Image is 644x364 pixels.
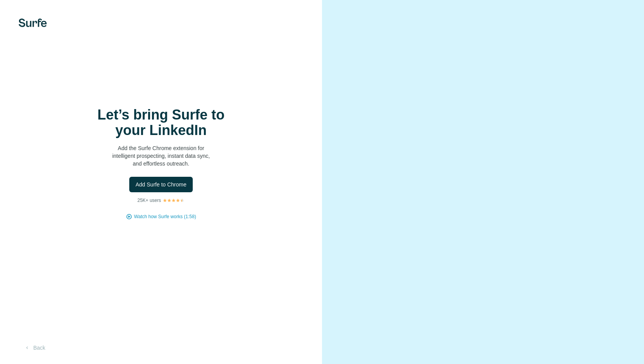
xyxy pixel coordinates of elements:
[137,197,161,204] p: 25K+ users
[19,341,51,355] button: Back
[84,144,238,167] p: Add the Surfe Chrome extension for intelligent prospecting, instant data sync, and effortless out...
[134,213,196,220] button: Watch how Surfe works (1:58)
[163,198,185,203] img: Rating Stars
[84,107,238,138] h1: Let’s bring Surfe to your LinkedIn
[19,19,47,27] img: Surfe's logo
[129,177,193,192] button: Add Surfe to Chrome
[135,181,187,188] span: Add Surfe to Chrome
